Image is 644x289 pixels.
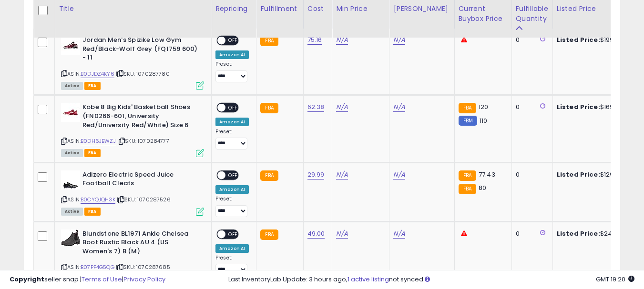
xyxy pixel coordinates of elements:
[348,275,389,284] a: 1 active listing
[307,102,325,112] a: 62.38
[459,116,477,126] small: FBM
[81,70,114,78] a: B0DJDZ4KY6
[393,4,450,14] div: [PERSON_NAME]
[557,103,636,111] div: $169.00
[479,102,488,111] span: 120
[307,35,322,45] a: 75.16
[557,36,636,44] div: $199.00
[215,61,249,82] div: Preset:
[557,35,600,44] b: Listed Price:
[215,50,249,59] div: Amazon AI
[336,4,385,14] div: Min Price
[82,229,198,259] b: Blundstone BL1971 Ankle Chelsea Boot Rustic Black AU 4 (US Women's 7) B (M)
[61,170,80,189] img: 31fhUS8+HbL._SL40_.jpg
[516,103,545,111] div: 0
[81,137,116,145] a: B0DH6JBWZJ
[123,275,165,284] a: Privacy Policy
[84,149,101,157] span: FBA
[393,229,405,239] a: N/A
[393,170,405,179] a: N/A
[336,229,348,239] a: N/A
[557,170,636,179] div: $129.00
[516,229,545,238] div: 0
[82,275,122,284] a: Terms of Use
[260,4,299,14] div: Fulfillment
[215,185,249,194] div: Amazon AI
[61,229,80,246] img: 31q7O5DMe7L._SL40_.jpg
[225,171,241,179] span: OFF
[215,4,252,14] div: Repricing
[479,170,495,179] span: 77.43
[516,4,549,24] div: Fulfillable Quantity
[215,196,249,217] div: Preset:
[480,116,487,125] span: 110
[61,103,80,122] img: 31uZg5zeI4L._SL40_.jpg
[81,196,115,204] a: B0CYQJQH3K
[61,36,204,89] div: ASIN:
[61,36,80,55] img: 31gbkFXVGFL._SL40_.jpg
[228,275,634,284] div: Last InventoryLab Update: 3 hours ago, not synced.
[117,137,169,145] span: | SKU: 1070284777
[393,35,405,45] a: N/A
[557,4,639,14] div: Listed Price
[59,4,207,14] div: Title
[215,129,249,150] div: Preset:
[336,35,348,45] a: N/A
[61,170,204,215] div: ASIN:
[557,229,600,238] b: Listed Price:
[225,37,241,45] span: OFF
[215,118,249,126] div: Amazon AI
[260,36,278,46] small: FBA
[260,103,278,113] small: FBA
[61,149,83,157] span: All listings currently available for purchase on Amazon
[557,170,600,179] b: Listed Price:
[82,103,198,132] b: Kobe 8 Big Kids' Basketball Shoes (FN0266-601, University Red/University Red/White) Size 6
[459,4,508,24] div: Current Buybox Price
[61,103,204,156] div: ASIN:
[215,255,249,276] div: Preset:
[82,36,198,65] b: Jordan Men's Spizike Low Gym Red/Black-Wolf Grey (FQ1759 600) - 11
[82,170,198,190] b: Adizero Electric Speed Juice Football Cleats
[116,70,170,78] span: | SKU: 1070287780
[215,244,249,253] div: Amazon AI
[225,230,241,238] span: OFF
[459,103,476,113] small: FBA
[84,208,101,216] span: FBA
[516,170,545,179] div: 0
[393,102,405,112] a: N/A
[479,183,486,192] span: 80
[225,104,241,112] span: OFF
[10,275,165,284] div: seller snap | |
[459,184,476,194] small: FBA
[596,275,634,284] span: 2025-10-8 19:20 GMT
[117,196,171,203] span: | SKU: 1070287526
[260,170,278,181] small: FBA
[10,275,44,284] strong: Copyright
[516,36,545,44] div: 0
[336,102,348,112] a: N/A
[336,170,348,179] a: N/A
[459,170,476,181] small: FBA
[557,102,600,111] b: Listed Price:
[260,229,278,240] small: FBA
[307,4,328,14] div: Cost
[557,229,636,238] div: $249.00
[307,229,325,239] a: 49.00
[61,82,83,90] span: All listings currently available for purchase on Amazon
[84,82,101,90] span: FBA
[61,208,83,216] span: All listings currently available for purchase on Amazon
[307,170,325,179] a: 29.99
